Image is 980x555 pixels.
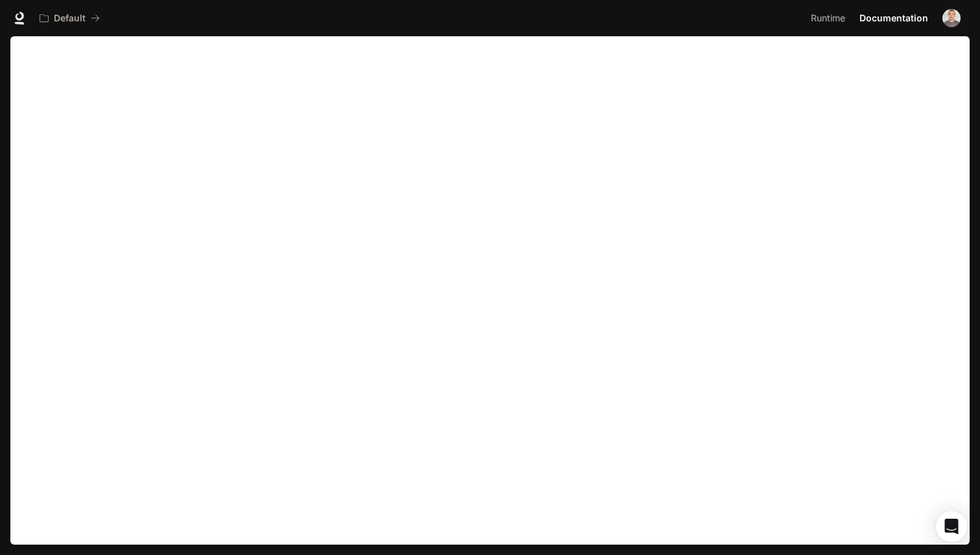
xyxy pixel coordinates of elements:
[806,5,853,31] a: Runtime
[859,10,928,27] span: Documentation
[854,5,933,31] a: Documentation
[942,9,961,27] img: User avatar
[34,5,106,31] button: All workspaces
[54,13,86,24] p: Default
[939,5,964,31] button: User avatar
[10,36,970,555] iframe: Documentation
[936,511,967,542] div: Open Intercom Messenger
[811,10,845,27] span: Runtime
